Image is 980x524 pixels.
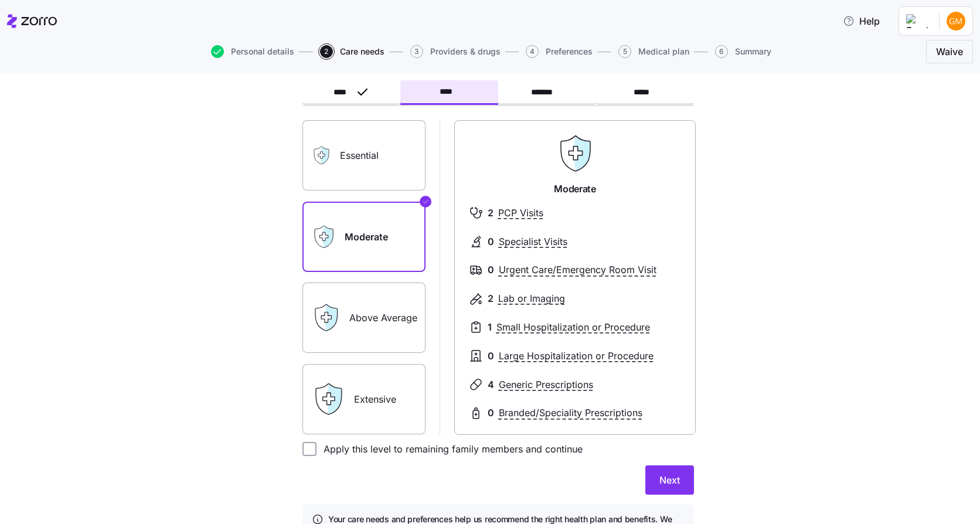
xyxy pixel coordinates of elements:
[496,320,650,335] span: Small Hospitalization or Procedure
[906,14,930,28] img: Employer logo
[498,291,565,306] span: Lab or Imaging
[488,291,494,306] span: 2
[488,320,492,335] span: 1
[430,47,501,56] span: Providers & drugs
[715,45,771,58] button: 6Summary
[526,45,539,58] span: 4
[317,442,583,456] label: Apply this level to remaining family members and continue
[410,45,501,58] button: 3Providers & drugs
[499,406,642,420] span: Branded/Speciality Prescriptions
[843,14,880,28] span: Help
[231,47,294,56] span: Personal details
[211,45,294,58] button: Personal details
[488,234,494,249] span: 0
[638,47,689,56] span: Medical plan
[422,195,429,209] svg: Checkmark
[659,473,680,487] span: Next
[735,47,771,56] span: Summary
[546,47,593,56] span: Preferences
[926,40,973,63] button: Waive
[320,45,384,58] button: 2Care needs
[302,120,426,190] label: Essential
[488,263,494,277] span: 0
[488,406,494,420] span: 0
[340,47,384,56] span: Care needs
[715,45,728,58] span: 6
[947,12,965,30] img: 0a398ce43112cd08a8d53a4992015dd5
[318,45,384,58] a: 2Care needs
[645,465,694,495] button: Next
[302,364,426,434] label: Extensive
[302,202,426,272] label: Moderate
[302,283,426,353] label: Above Average
[488,206,494,220] span: 2
[833,9,889,33] button: Help
[488,377,494,392] span: 4
[554,182,596,196] span: Moderate
[499,349,654,363] span: Large Hospitalization or Procedure
[488,349,494,363] span: 0
[499,263,656,277] span: Urgent Care/Emergency Room Visit
[498,206,543,220] span: PCP Visits
[320,45,333,58] span: 2
[209,45,294,58] a: Personal details
[499,234,567,249] span: Specialist Visits
[618,45,689,58] button: 5Medical plan
[936,45,963,59] span: Waive
[526,45,593,58] button: 4Preferences
[618,45,631,58] span: 5
[499,377,593,392] span: Generic Prescriptions
[410,45,423,58] span: 3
